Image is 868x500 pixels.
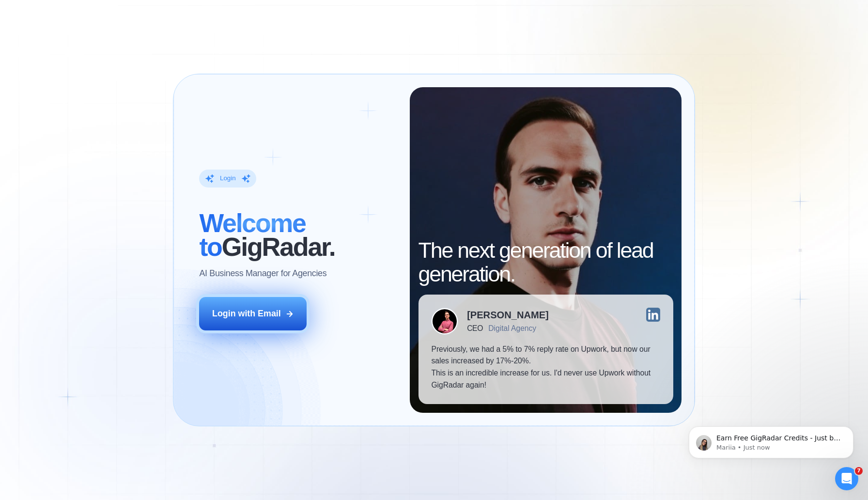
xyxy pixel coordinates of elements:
[418,238,673,286] h2: The next generation of lead generation.
[199,267,326,280] p: AI Business Manager for Agencies
[835,467,858,490] iframe: Intercom live chat
[674,406,868,474] iframe: Intercom notifications message
[212,308,281,320] div: Login with Email
[431,344,660,391] p: Previously, we had a 5% to 7% reply rate on Upwork, but now our sales increased by 17%-20%. This ...
[855,467,863,475] span: 7
[199,297,307,330] button: Login with Email
[199,211,396,259] h2: ‍ GigRadar.
[199,208,305,261] span: Welcome to
[467,324,483,333] div: CEO
[467,310,549,320] div: [PERSON_NAME]
[488,324,536,333] div: Digital Agency
[220,174,236,183] div: Login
